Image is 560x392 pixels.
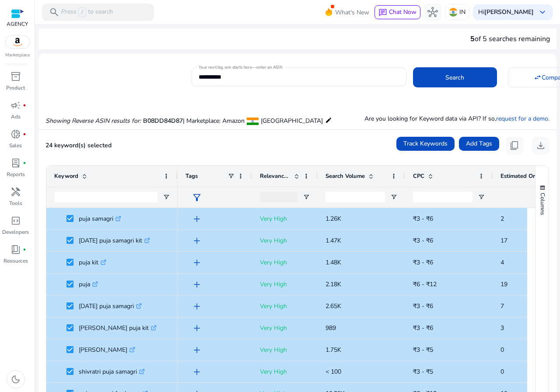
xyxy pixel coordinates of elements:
span: content_copy [509,140,520,151]
span: 2.65K [325,302,341,310]
span: add [192,257,202,268]
span: 1.75K [325,346,341,354]
p: Reports [7,170,25,178]
p: Ads [11,113,21,121]
span: donut_small [10,129,21,139]
span: add [192,345,202,355]
a: request for a demo [496,114,548,123]
span: 1.26K [325,215,341,223]
span: filter_alt [192,192,202,203]
span: add [192,279,202,290]
p: shivratri puja samagri [79,363,145,381]
div: of 5 searches remaining [470,34,550,44]
span: 24 keyword(s) selected [45,141,112,149]
span: Keyword [54,172,78,180]
span: hub [427,7,438,17]
span: Chat Now [389,8,416,16]
p: puja kit [79,253,106,271]
p: Very High [260,232,310,250]
span: dark_mode [10,374,21,385]
mat-icon: edit [325,115,332,125]
span: 2 [500,215,504,223]
span: chat [378,8,387,17]
span: ₹3 - ₹6 [413,258,433,267]
span: [GEOGRAPHIC_DATA] [261,117,323,125]
span: add [192,367,202,377]
span: fiber_manual_record [23,161,26,165]
span: fiber_manual_record [23,248,26,251]
span: lab_profile [10,158,21,168]
p: puja [79,275,98,293]
p: Sales [9,142,22,149]
p: [DATE] puja samagri [79,297,142,315]
span: 989 [325,324,336,332]
p: Are you looking for Keyword data via API? If so, . [364,114,549,123]
p: Very High [260,341,310,359]
span: keyboard_arrow_down [537,7,548,17]
span: 0 [500,346,504,354]
span: book_4 [10,244,21,255]
button: Open Filter Menu [390,194,397,201]
span: Add Tags [466,139,492,148]
button: chatChat Now [374,5,420,19]
span: add [192,236,202,246]
button: content_copy [506,137,523,154]
p: Hi [478,9,534,15]
input: Keyword Filter Input [54,192,157,202]
p: Very High [260,319,310,337]
p: Developers [2,228,29,236]
span: 1.47K [325,236,341,245]
span: 0 [500,368,504,376]
span: fiber_manual_record [23,104,26,107]
span: Columns [539,193,546,215]
mat-label: Your next big win starts here—enter an ASIN [199,64,282,70]
button: Open Filter Menu [478,194,485,201]
span: add [192,214,202,224]
span: ₹3 - ₹6 [413,302,433,310]
span: Track Keywords [403,139,448,148]
p: Very High [260,363,310,381]
p: Tools [9,199,22,207]
p: Resources [3,257,28,265]
img: amazon.svg [6,35,29,49]
span: B08DD84D87 [143,117,183,125]
input: Search Volume Filter Input [325,192,385,202]
mat-icon: swap_horiz [534,73,542,81]
span: Search Volume [325,172,365,180]
button: Open Filter Menu [163,194,170,201]
span: code_blocks [10,215,21,226]
button: Add Tags [459,137,499,151]
span: ₹3 - ₹6 [413,324,433,332]
span: What's New [335,5,369,20]
span: 7 [500,302,504,310]
span: inventory_2 [10,71,21,82]
p: [DATE] puja samagri kit [79,232,150,250]
p: Press to search [61,7,113,17]
span: | Marketplace: Amazon [183,117,245,125]
span: handyman [10,187,21,197]
button: Track Keywords [396,137,455,151]
span: ₹3 - ₹5 [413,346,433,354]
span: ₹6 - ₹12 [413,280,437,288]
img: in.svg [449,8,458,17]
span: fiber_manual_record [23,132,26,136]
span: ₹3 - ₹6 [413,236,433,245]
span: Estimated Orders/Month [500,172,553,180]
span: add [192,323,202,333]
p: AGENCY [7,20,28,28]
p: Very High [260,210,310,228]
span: 4 [500,258,504,267]
span: Relevance Score [260,172,290,180]
span: download [535,140,546,151]
p: IN [459,4,465,20]
span: search [49,7,59,17]
span: ₹3 - ₹5 [413,368,433,376]
button: download [532,137,549,154]
p: [PERSON_NAME] [79,341,135,359]
button: Search [413,67,497,87]
span: 1.48K [325,258,341,267]
p: Very High [260,253,310,271]
span: < 100 [325,368,341,376]
span: 3 [500,324,504,332]
i: Showing Reverse ASIN results for: [45,117,141,125]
